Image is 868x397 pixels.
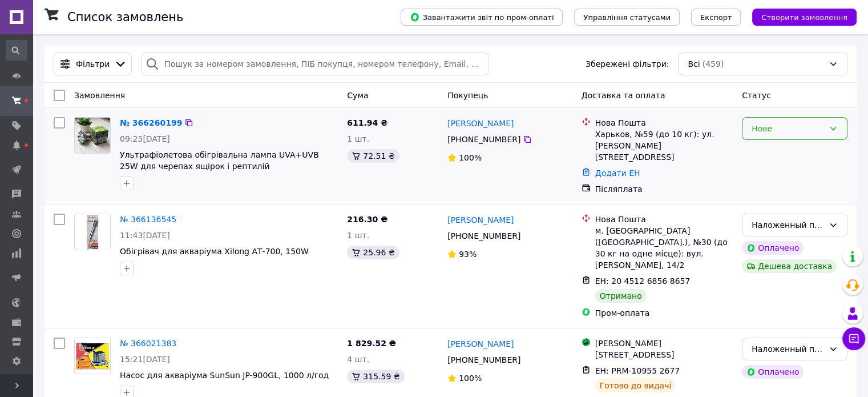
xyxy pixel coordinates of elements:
[347,246,399,259] div: 25.96 ₴
[447,231,520,240] span: [PHONE_NUMBER]
[595,225,733,271] div: м. [GEOGRAPHIC_DATA] ([GEOGRAPHIC_DATA].), №30 (до 30 кг на одне місце): вул. [PERSON_NAME], 14/2
[141,53,488,75] input: Пошук за номером замовлення, ПІБ покупця, номером телефону, Email, номером накладної
[741,12,857,21] a: Створити замовлення
[447,338,514,350] a: [PERSON_NAME]
[595,117,733,129] div: Нова Пошта
[595,214,733,225] div: Нова Пошта
[595,307,733,319] div: Пром-оплата
[761,13,847,22] span: Створити замовлення
[447,91,488,100] span: Покупець
[347,370,404,383] div: 315.59 ₴
[688,58,700,70] span: Всі
[752,219,824,231] div: Наложенный платеж
[347,355,369,364] span: 4 шт.
[347,91,368,100] span: Cума
[120,150,319,171] a: Ультрафіолетова обігрівальна лампа UVA+UVB 25W для черепах ящірок і рептилій
[842,327,865,350] button: Чат з покупцем
[595,379,676,392] div: Готово до видачі
[586,58,669,70] span: Збережені фільтри:
[700,13,732,22] span: Експорт
[742,259,837,273] div: Дешева доставка
[74,338,111,374] a: Фото товару
[703,59,724,69] span: (459)
[595,169,640,178] a: Додати ЕН
[67,10,183,24] h1: Список замовлень
[595,276,691,286] span: ЕН: 20 4512 6856 8657
[447,118,514,129] a: [PERSON_NAME]
[752,9,857,26] button: Створити замовлення
[120,118,182,127] a: № 366260199
[595,366,680,375] span: ЕН: PRM-10955 2677
[120,247,309,256] a: Обігрівач для акваріума Xilong АТ-700, 150W
[574,9,680,26] button: Управління статусами
[74,117,111,154] a: Фото товару
[120,134,170,143] span: 09:25[DATE]
[752,343,824,355] div: Наложенный платеж
[120,339,176,348] a: № 366021383
[447,355,520,364] span: [PHONE_NUMBER]
[120,231,170,240] span: 11:43[DATE]
[595,183,733,195] div: Післяплата
[75,214,110,250] img: Фото товару
[347,118,387,127] span: 611.94 ₴
[583,13,671,22] span: Управління статусами
[691,9,741,26] button: Експорт
[459,374,482,383] span: 100%
[347,215,387,224] span: 216.30 ₴
[347,134,369,143] span: 1 шт.
[75,338,110,374] img: Фото товару
[76,58,110,70] span: Фільтри
[401,9,563,26] button: Завантажити звіт по пром-оплаті
[742,91,771,100] span: Статус
[595,349,733,360] div: [STREET_ADDRESS]
[752,122,824,135] div: Нове
[347,231,369,240] span: 1 шт.
[582,91,665,100] span: Доставка та оплата
[742,365,804,379] div: Оплачено
[595,129,733,163] div: Харьков, №59 (до 10 кг): ул. [PERSON_NAME][STREET_ADDRESS]
[120,371,329,380] a: Насос для акваріума SunSun JP-900GL, 1000 л/год
[347,339,396,348] span: 1 829.52 ₴
[447,214,514,226] a: [PERSON_NAME]
[74,214,111,250] a: Фото товару
[75,118,110,153] img: Фото товару
[595,289,647,303] div: Отримано
[459,250,477,259] span: 93%
[120,355,170,364] span: 15:21[DATE]
[595,338,733,349] div: [PERSON_NAME]
[447,135,520,144] span: [PHONE_NUMBER]
[347,149,399,163] div: 72.51 ₴
[459,153,482,162] span: 100%
[120,215,176,224] a: № 366136545
[74,91,125,100] span: Замовлення
[742,241,804,255] div: Оплачено
[410,12,554,22] span: Завантажити звіт по пром-оплаті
